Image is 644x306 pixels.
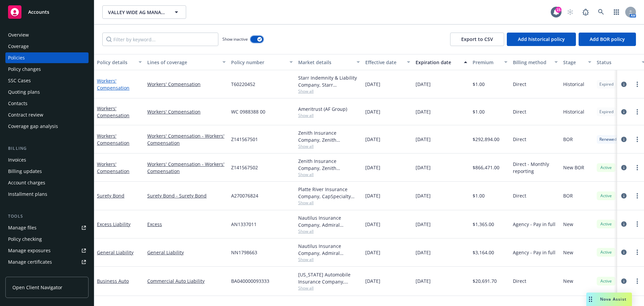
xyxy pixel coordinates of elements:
span: [DATE] [416,81,431,88]
span: Active [599,165,613,171]
div: Policy details [97,59,135,66]
div: Drag to move [586,293,595,306]
a: circleInformation [620,192,628,200]
a: circleInformation [620,108,628,116]
a: circleInformation [620,220,628,228]
span: A270076824 [231,192,258,199]
a: circleInformation [620,248,628,256]
a: Search [594,5,608,19]
a: General Liability [97,249,133,256]
a: Billing updates [5,166,89,177]
span: VALLEY WIDE AG MANAGEMENT, INC. [108,9,166,16]
span: Z141567501 [231,136,258,143]
div: Overview [8,30,29,40]
div: Manage exposures [8,245,51,256]
span: $1.00 [473,192,485,199]
a: Commercial Auto Liability [147,277,226,285]
span: T60220452 [231,81,255,88]
a: Overview [5,30,89,40]
button: Policy details [94,54,145,70]
a: Contract review [5,110,89,120]
span: New [563,277,573,285]
div: Manage claims [8,268,42,279]
a: Installment plans [5,189,89,200]
a: Workers' Compensation [147,108,226,115]
span: [DATE] [416,192,431,199]
span: Direct [513,136,526,143]
button: Export to CSV [450,33,504,46]
span: $3,164.00 [473,249,494,256]
a: Coverage [5,41,89,52]
div: Invoices [8,155,26,165]
a: more [633,108,641,116]
a: Workers' Compensation [97,78,129,91]
a: Excess Liability [97,221,130,227]
span: $1,365.00 [473,221,494,228]
div: Platte River Insurance Company, CapSpecialty (Berkshire Hathaway) [298,186,360,200]
div: Billing [5,145,89,152]
span: $866,471.00 [473,164,499,171]
span: BOR [563,136,573,143]
div: Status [597,59,638,66]
a: SSC Cases [5,75,89,86]
a: circleInformation [620,80,628,88]
div: Ameritrust (AF Group) [298,105,360,113]
span: Show all [298,88,360,94]
a: Workers' Compensation - Workers' Compensation [147,161,226,175]
a: more [633,248,641,256]
div: Zenith Insurance Company, Zenith ([GEOGRAPHIC_DATA]) [298,158,360,172]
div: Lines of coverage [147,59,218,66]
button: Market details [296,54,363,70]
span: $20,691.70 [473,277,497,285]
a: Quoting plans [5,87,89,97]
span: [DATE] [416,108,431,115]
span: Add historical policy [518,36,565,42]
span: BOR [563,192,573,199]
div: Account charges [8,177,45,188]
span: Show all [298,172,360,177]
a: more [633,277,641,285]
a: Contacts [5,98,89,109]
a: Workers' Compensation - Workers' Compensation [147,132,226,146]
div: Manage certificates [8,257,52,267]
span: $1.00 [473,108,485,115]
a: Workers' Compensation [97,133,129,146]
a: more [633,192,641,200]
span: Agency - Pay in full [513,221,555,228]
span: Show all [298,228,360,234]
a: Manage claims [5,268,89,279]
span: Historical [563,81,584,88]
span: $292,894.00 [473,136,499,143]
div: Stage [563,59,584,66]
a: Accounts [5,3,89,21]
span: Renewed [599,136,616,142]
a: more [633,164,641,172]
span: Show all [298,257,360,262]
span: Agency - Pay in full [513,249,555,256]
span: $1.00 [473,81,485,88]
span: AN1337011 [231,221,257,228]
a: more [633,80,641,88]
span: [DATE] [416,164,431,171]
div: Installment plans [8,189,47,200]
div: SSC Cases [8,75,31,86]
button: Billing method [510,54,560,70]
button: Policy number [228,54,296,70]
div: Effective date [365,59,403,66]
span: Expired [599,109,613,115]
span: Show all [298,113,360,118]
span: [DATE] [365,192,380,199]
span: [DATE] [416,136,431,143]
button: Nova Assist [586,293,632,306]
span: [DATE] [365,136,380,143]
a: Manage certificates [5,257,89,267]
div: Starr Indemnity & Liability Company, Starr Companies, Risk Placement Services, Inc. (RPS) [298,74,360,88]
a: Manage exposures [5,245,89,256]
a: Surety Bond [97,192,124,199]
span: Show all [298,200,360,206]
a: Account charges [5,177,89,188]
div: Billing method [513,59,550,66]
span: Direct - Monthly reporting [513,161,558,175]
span: Active [599,278,613,284]
span: Show all [298,143,360,149]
